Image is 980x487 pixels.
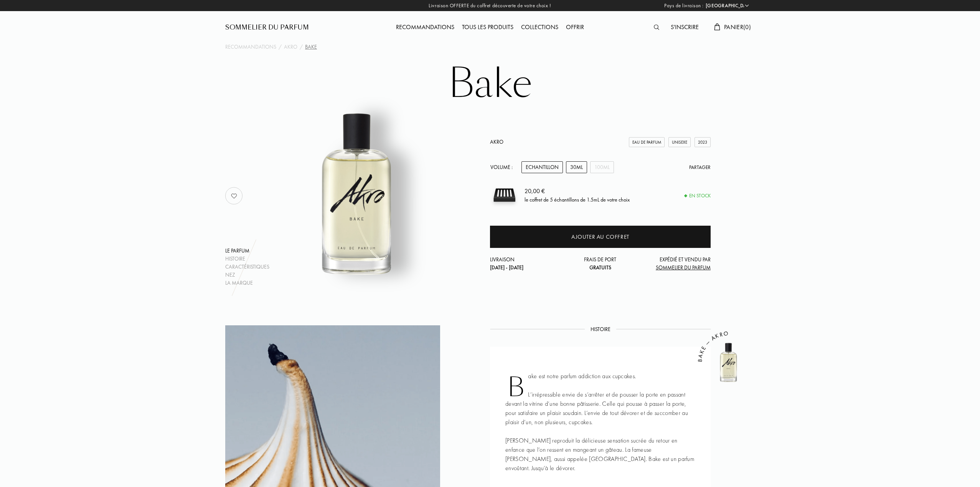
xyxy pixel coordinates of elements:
[490,256,564,272] div: Livraison
[706,339,752,385] img: Bake
[284,43,297,51] a: Akro
[263,97,453,287] img: Bake Akro
[685,192,711,200] div: En stock
[225,279,269,287] div: La marque
[668,137,691,148] div: Unisexe
[279,43,282,51] div: /
[629,137,665,148] div: Eau de Parfum
[305,43,317,51] div: Bake
[225,247,269,255] div: Le parfum
[226,188,242,203] img: no_like_p.png
[521,161,563,173] div: Echantillon
[225,255,269,263] div: Histoire
[667,23,703,33] div: S'inscrire
[490,181,519,210] img: sample box
[689,164,711,171] div: Partager
[562,23,588,33] div: Offrir
[517,23,562,33] div: Collections
[392,23,458,31] a: Recommandations
[458,23,517,31] a: Tous les produits
[392,23,458,33] div: Recommandations
[225,43,276,51] a: Recommandations
[225,23,309,32] a: Sommelier du Parfum
[458,23,517,33] div: Tous les produits
[589,264,611,271] span: Gratuits
[656,264,711,271] span: Sommelier du Parfum
[590,161,614,173] div: 100mL
[695,137,711,148] div: 2023
[724,23,751,31] span: Panier ( 0 )
[225,263,269,271] div: Caractéristiques
[564,256,637,272] div: Frais de port
[517,23,562,31] a: Collections
[225,271,269,279] div: Nez
[525,196,630,204] div: le coffret de 5 échantillons de 1.5mL de votre choix
[714,23,720,30] img: cart.svg
[571,233,629,241] div: Ajouter au coffret
[298,63,682,105] h1: Bake
[664,2,704,10] span: Pays de livraison :
[490,138,503,145] a: Akro
[654,25,659,30] img: search_icn.svg
[566,161,587,173] div: 30mL
[300,43,303,51] div: /
[525,187,630,196] div: 20,00 €
[637,256,711,272] div: Expédié et vendu par
[667,23,703,31] a: S'inscrire
[490,161,517,173] div: Volume :
[490,264,523,271] span: [DATE] - [DATE]
[562,23,588,31] a: Offrir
